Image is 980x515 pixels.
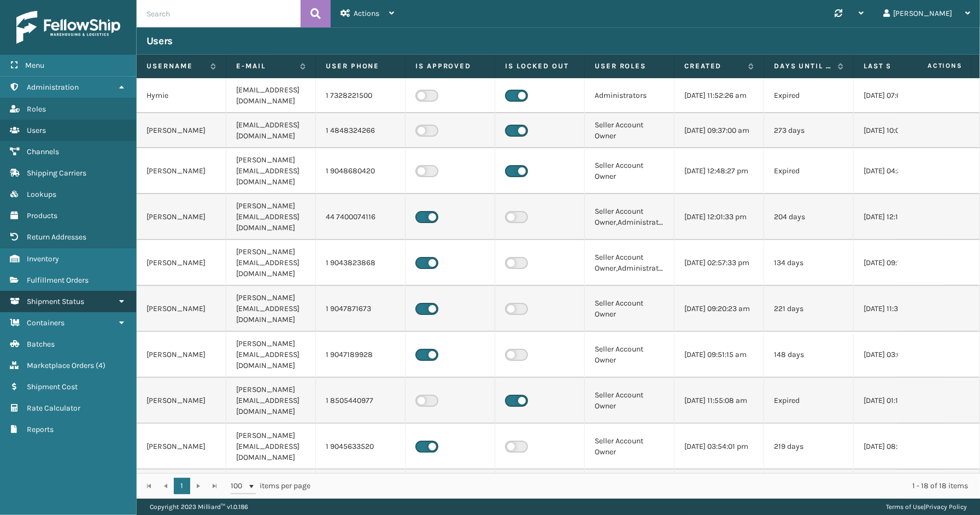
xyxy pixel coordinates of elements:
td: 1 9048680420 [316,148,406,194]
td: 1 9047871673 [316,286,406,332]
td: [PERSON_NAME][EMAIL_ADDRESS][DOMAIN_NAME] [226,378,316,424]
label: Username [146,61,205,71]
td: [DATE] 09:51:15 am [674,332,764,378]
td: Seller Account Owner,Administrators [585,194,674,240]
td: [DATE] 10:02:26 am [854,113,943,148]
td: 44 7400074116 [316,194,406,240]
td: Seller Account Owner [585,286,674,332]
td: Expired [764,378,854,424]
span: Menu [25,61,44,70]
span: Channels [27,147,59,156]
td: 273 days [764,113,854,148]
label: Days until password expires [774,61,832,71]
span: Shipping Carriers [27,168,86,178]
div: | [886,499,967,515]
span: Inventory [27,254,59,264]
td: Seller Account Owner [585,113,674,148]
span: Return Addresses [27,232,86,242]
td: [PERSON_NAME] [137,113,226,148]
td: Seller Account Owner,Administrators [585,240,674,286]
span: Products [27,211,57,220]
td: [DATE] 09:20:23 am [674,286,764,332]
td: [DATE] 11:55:08 am [674,378,764,424]
div: 1 - 18 of 18 items [326,481,968,491]
td: Expired [764,148,854,194]
td: [PERSON_NAME][EMAIL_ADDRESS][DOMAIN_NAME] [226,240,316,286]
td: [PERSON_NAME] [137,424,226,470]
label: Last Seen [864,61,922,71]
span: Marketplace Orders [27,361,94,370]
td: Seller Account Owner [585,332,674,378]
span: Containers [27,318,64,327]
td: Seller Account Owner [585,148,674,194]
label: E-mail [236,61,295,71]
span: items per page [231,478,310,494]
td: [DATE] 07:03:58 pm [854,78,943,113]
label: Created [684,61,743,71]
td: 148 days [764,332,854,378]
td: [DATE] 02:57:33 pm [674,240,764,286]
td: 1 8505440977 [316,378,406,424]
td: [DATE] 09:18:00 am [854,240,943,286]
span: Actions [893,57,969,75]
td: 221 days [764,286,854,332]
td: Administrators [585,78,674,113]
td: [PERSON_NAME][EMAIL_ADDRESS][DOMAIN_NAME] [226,332,316,378]
td: [DATE] 12:16:26 pm [854,194,943,240]
a: Terms of Use [886,503,924,511]
span: ( 4 ) [96,361,105,370]
td: Expired [764,78,854,113]
span: Lookups [27,190,56,199]
td: [PERSON_NAME] [137,240,226,286]
td: 204 days [764,194,854,240]
td: 219 days [764,424,854,470]
td: Seller Account Owner [585,424,674,470]
p: Copyright 2023 Milliard™ v 1.0.186 [150,499,248,515]
td: 134 days [764,240,854,286]
span: Actions [354,9,379,18]
td: 1 7328221500 [316,78,406,113]
td: [PERSON_NAME][EMAIL_ADDRESS][DOMAIN_NAME] [226,148,316,194]
td: 1 9043823868 [316,240,406,286]
td: Hymie [137,78,226,113]
td: 1 9047189928 [316,332,406,378]
span: Administration [27,83,79,92]
span: Batches [27,340,55,349]
span: Shipment Cost [27,382,78,391]
td: [PERSON_NAME] [137,286,226,332]
td: [PERSON_NAME][EMAIL_ADDRESS][DOMAIN_NAME] [226,424,316,470]
td: [EMAIL_ADDRESS][DOMAIN_NAME] [226,113,316,148]
span: Fulfillment Orders [27,276,89,285]
td: [DATE] 01:15:58 pm [854,378,943,424]
td: [PERSON_NAME][EMAIL_ADDRESS][DOMAIN_NAME] [226,286,316,332]
span: Users [27,126,46,135]
td: [DATE] 11:52:26 am [674,78,764,113]
span: Roles [27,104,46,114]
td: [PERSON_NAME] [137,378,226,424]
label: Is Locked Out [505,61,574,71]
td: [PERSON_NAME][EMAIL_ADDRESS][DOMAIN_NAME] [226,194,316,240]
td: [PERSON_NAME] [137,332,226,378]
label: User phone [326,61,395,71]
td: [DATE] 03:05:13 pm [854,332,943,378]
td: [DATE] 09:37:00 am [674,113,764,148]
td: [DATE] 11:32:47 am [854,286,943,332]
td: [DATE] 04:26:30 pm [854,148,943,194]
span: 100 [231,481,247,491]
label: Is Approved [415,61,485,71]
td: 1 9045633520 [316,424,406,470]
a: Privacy Policy [925,503,967,511]
td: Seller Account Owner [585,378,674,424]
td: [DATE] 12:48:27 pm [674,148,764,194]
label: User Roles [595,61,664,71]
span: Reports [27,425,54,434]
span: Rate Calculator [27,403,80,413]
span: Shipment Status [27,297,84,306]
h3: Users [146,34,173,48]
td: [EMAIL_ADDRESS][DOMAIN_NAME] [226,78,316,113]
td: [DATE] 03:54:01 pm [674,424,764,470]
a: 1 [174,478,190,494]
td: [DATE] 08:16:56 am [854,424,943,470]
td: [PERSON_NAME] [137,194,226,240]
img: logo [16,11,120,44]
